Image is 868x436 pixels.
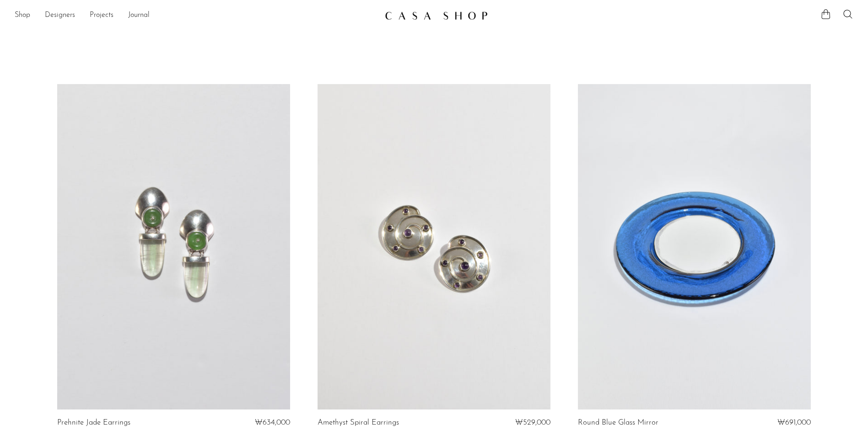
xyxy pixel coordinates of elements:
[90,10,113,21] a: Projects
[15,8,377,23] nav: Desktop navigation
[255,419,290,426] span: ₩634,000
[57,419,130,427] a: Prehnite Jade Earrings
[578,419,658,427] a: Round Blue Glass Mirror
[515,419,550,426] span: ₩529,000
[128,10,150,21] a: Journal
[777,419,811,426] span: ₩691,000
[45,10,75,21] a: Designers
[318,419,399,427] a: Amethyst Spiral Earrings
[15,10,30,21] a: Shop
[15,8,377,23] ul: NEW HEADER MENU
